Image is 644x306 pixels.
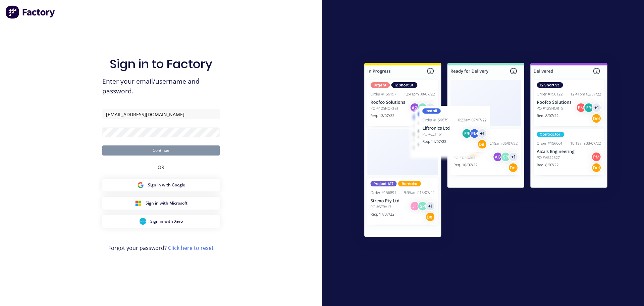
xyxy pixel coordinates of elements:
span: Sign in with Xero [150,218,183,224]
img: Microsoft Sign in [135,200,142,207]
a: Click here to reset [168,244,214,252]
h1: Sign in to Factory [110,57,212,71]
img: Google Sign in [137,182,144,188]
img: Xero Sign in [140,218,146,225]
img: Sign in [350,49,622,253]
span: Forgot your password? [108,244,214,252]
span: Enter your email/username and password. [102,77,220,96]
span: Sign in with Microsoft [146,200,187,206]
span: Sign in with Google [148,182,185,188]
img: Factory [5,5,56,19]
button: Continue [102,145,220,156]
button: Google Sign inSign in with Google [102,179,220,191]
button: Xero Sign inSign in with Xero [102,215,220,228]
div: OR [158,156,164,179]
input: Email/Username [102,109,220,119]
button: Microsoft Sign inSign in with Microsoft [102,197,220,210]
